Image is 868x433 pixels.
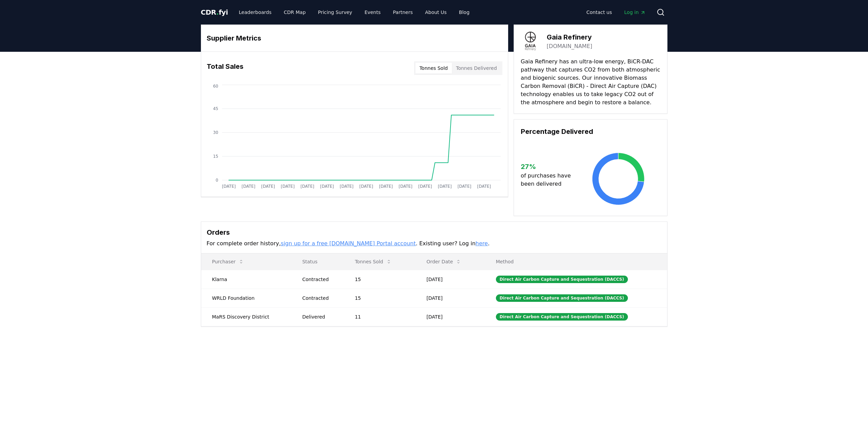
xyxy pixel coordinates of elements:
nav: Main [581,6,651,18]
td: 15 [344,270,415,289]
tspan: 45 [213,106,218,111]
tspan: 60 [213,84,218,89]
a: [DOMAIN_NAME] [547,42,592,50]
button: Tonnes Sold [415,63,452,74]
tspan: [DATE] [438,184,452,189]
tspan: 15 [213,154,218,159]
div: Direct Air Carbon Capture and Sequestration (DACCS) [496,294,628,302]
h3: Gaia Refinery [547,32,592,42]
tspan: [DATE] [340,184,354,189]
a: Log in [619,6,651,18]
div: Direct Air Carbon Capture and Sequestration (DACCS) [496,313,628,321]
a: Contact us [581,6,617,18]
tspan: [DATE] [241,184,255,189]
button: Tonnes Sold [349,255,397,268]
div: Contracted [302,295,338,301]
a: sign up for a free [DOMAIN_NAME] Portal account [281,240,416,247]
tspan: [DATE] [359,184,373,189]
tspan: [DATE] [300,184,314,189]
nav: Main [233,6,475,18]
button: Purchaser [207,255,249,268]
tspan: [DATE] [398,184,412,189]
a: Partners [387,6,418,18]
span: Log in [624,9,645,16]
div: Delivered [302,313,338,320]
span: CDR fyi [201,8,228,16]
tspan: [DATE] [379,184,393,189]
td: Klarna [201,270,292,289]
a: About Us [420,6,452,18]
h3: Percentage Delivered [521,126,660,137]
tspan: [DATE] [320,184,334,189]
p: of purchases have been delivered [521,172,576,188]
a: here [475,240,488,247]
a: Events [359,6,386,18]
button: Order Date [421,255,467,268]
a: CDR Map [278,6,311,18]
tspan: [DATE] [222,184,236,189]
tspan: [DATE] [418,184,432,189]
h3: Total Sales [207,61,244,75]
h3: 27 % [521,161,576,172]
td: WRLD Foundation [201,289,292,307]
h3: Orders [207,227,662,237]
h3: Supplier Metrics [207,33,502,43]
td: [DATE] [415,270,485,289]
tspan: 30 [213,130,218,135]
tspan: [DATE] [477,184,491,189]
a: Pricing Survey [312,6,357,18]
div: Contracted [302,276,338,283]
a: Blog [454,6,475,18]
td: [DATE] [415,289,485,307]
a: CDR.fyi [201,7,228,17]
a: Leaderboards [233,6,277,18]
tspan: [DATE] [457,184,471,189]
p: Method [490,258,662,265]
tspan: 0 [216,178,218,183]
td: [DATE] [415,307,485,326]
span: . [216,8,219,16]
img: Gaia Refinery-logo [521,32,540,51]
tspan: [DATE] [261,184,275,189]
tspan: [DATE] [281,184,295,189]
td: 11 [344,307,415,326]
p: Gaia Refinery has an ultra-low energy, BiCR-DAC pathway that captures CO2 from both atmospheric a... [521,58,660,107]
button: Tonnes Delivered [452,63,501,74]
p: Status [297,258,338,265]
td: 15 [344,289,415,307]
td: MaRS Discovery District [201,307,292,326]
p: For complete order history, . Existing user? Log in . [207,239,662,248]
div: Direct Air Carbon Capture and Sequestration (DACCS) [496,276,628,283]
